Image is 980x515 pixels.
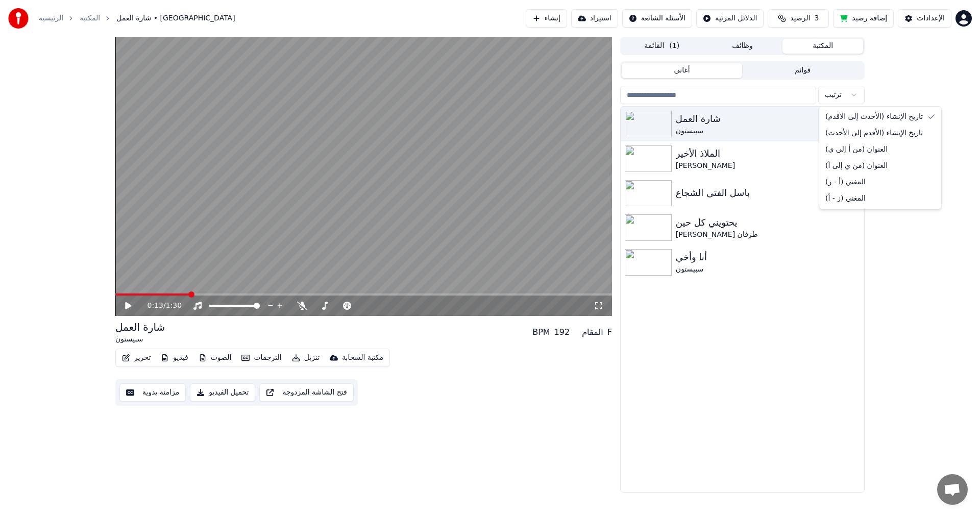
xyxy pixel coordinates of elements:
[825,161,888,171] span: العنوان (من ي إلى أ)
[825,177,866,187] span: المغني (أ - ز)
[825,193,866,204] span: المغني (ز - أ)
[825,144,888,155] span: العنوان (من أ إلى ي)
[825,112,923,122] span: تاريخ الإنشاء (الأحدث إلى الأقدم)
[825,128,923,138] span: تاريخ الإنشاء (الأقدم إلى الأحدث)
